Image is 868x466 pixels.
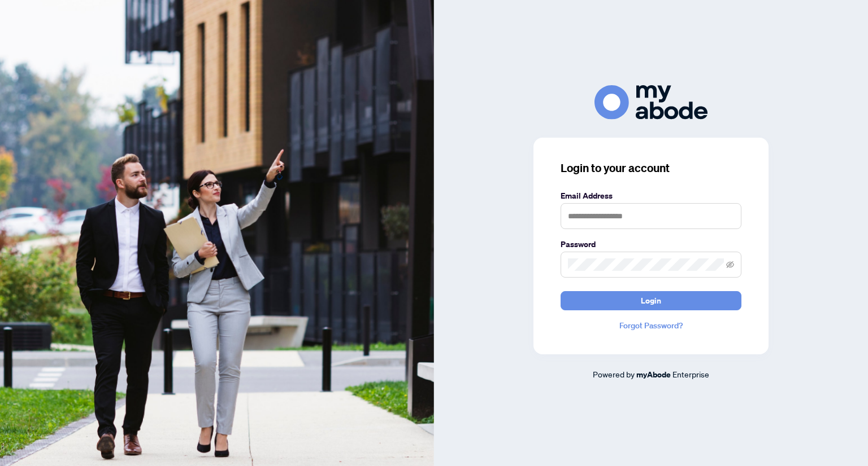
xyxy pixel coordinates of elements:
[561,238,741,250] label: Password
[636,368,671,381] a: myAbode
[593,369,635,379] span: Powered by
[561,319,741,332] a: Forgot Password?
[561,190,741,202] label: Email Address
[641,292,661,310] span: Login
[726,261,734,269] span: eye-invisible
[561,291,741,310] button: Login
[594,85,708,120] img: ma-logo
[561,160,741,176] h3: Login to your account
[672,369,709,379] span: Enterprise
